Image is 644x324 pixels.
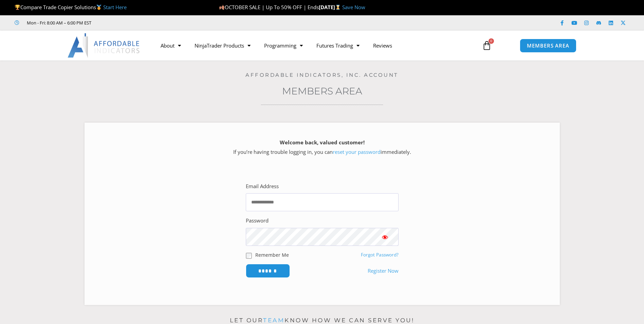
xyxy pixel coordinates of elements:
strong: [DATE] [319,4,342,11]
label: Remember Me [255,251,289,258]
button: Show password [371,228,399,246]
a: Futures Trading [310,38,366,53]
a: team [263,317,284,324]
span: Compare Trade Copier Solutions [15,4,127,11]
a: MEMBERS AREA [520,39,576,53]
img: 🥇 [96,5,102,10]
a: NinjaTrader Products [188,38,257,53]
a: Affordable Indicators, Inc. Account [245,72,399,78]
a: Forgot Password? [361,252,399,258]
span: 0 [489,38,494,44]
img: 🍂 [219,5,224,10]
label: Email Address [246,182,279,191]
img: LogoAI | Affordable Indicators – NinjaTrader [68,33,141,58]
a: Reviews [366,38,399,53]
iframe: Customer reviews powered by Trustpilot [101,19,203,26]
strong: Welcome back, valued customer! [280,139,365,146]
a: reset your password [333,148,381,155]
p: If you’re having trouble logging in, you can immediately. [96,138,548,157]
img: ⌛ [335,5,341,10]
a: 0 [472,36,502,55]
a: Members Area [282,85,362,97]
a: About [154,38,188,53]
a: Programming [257,38,310,53]
a: Save Now [342,4,365,11]
span: Mon - Fri: 8:00 AM – 6:00 PM EST [25,19,91,27]
nav: Menu [154,38,474,53]
img: 🏆 [15,5,20,10]
label: Password [246,216,269,226]
a: Start Here [103,4,127,11]
a: Register Now [368,266,399,276]
span: OCTOBER SALE | Up To 50% OFF | Ends [219,4,319,11]
span: MEMBERS AREA [527,43,569,48]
